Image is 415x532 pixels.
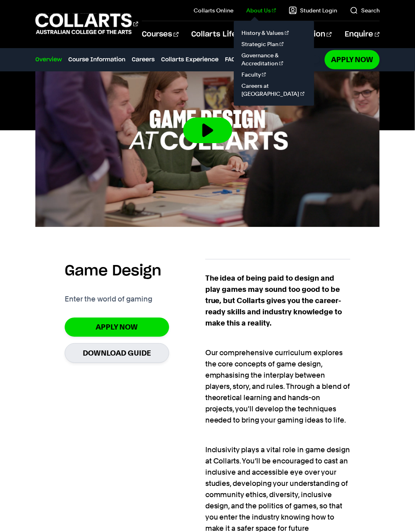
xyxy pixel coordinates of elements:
a: Apply Now [65,318,169,336]
a: Governance & Accreditation [240,50,308,69]
a: Course Information [68,55,125,64]
a: Student Login [289,6,337,14]
a: Collarts Online [194,6,234,14]
a: FAQs [225,55,239,64]
a: Careers at [GEOGRAPHIC_DATA] [240,80,308,99]
a: Download Guide [65,343,169,363]
a: Enquire [345,21,380,48]
a: Faculty [240,69,308,80]
div: Go to homepage [35,12,122,35]
a: Overview [35,55,62,64]
a: Search [350,6,380,14]
a: Apply Now [325,50,380,69]
p: Enter the world of gaming [65,293,152,305]
a: Careers [132,55,155,64]
p: Our comprehensive curriculum explores the core concepts of game design, emphasising the interplay... [205,336,351,426]
img: Video thumbnail [35,34,380,227]
a: Collarts Experience [161,55,219,64]
a: Strategic Plan [240,38,308,50]
a: History & Values [240,27,308,38]
a: Courses [142,21,178,48]
strong: The idea of being paid to design and play games may sound too good to be true, but Collarts gives... [205,274,342,327]
a: Collarts Life [192,21,243,48]
h2: Game Design [65,262,162,280]
a: About Us [247,6,276,14]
